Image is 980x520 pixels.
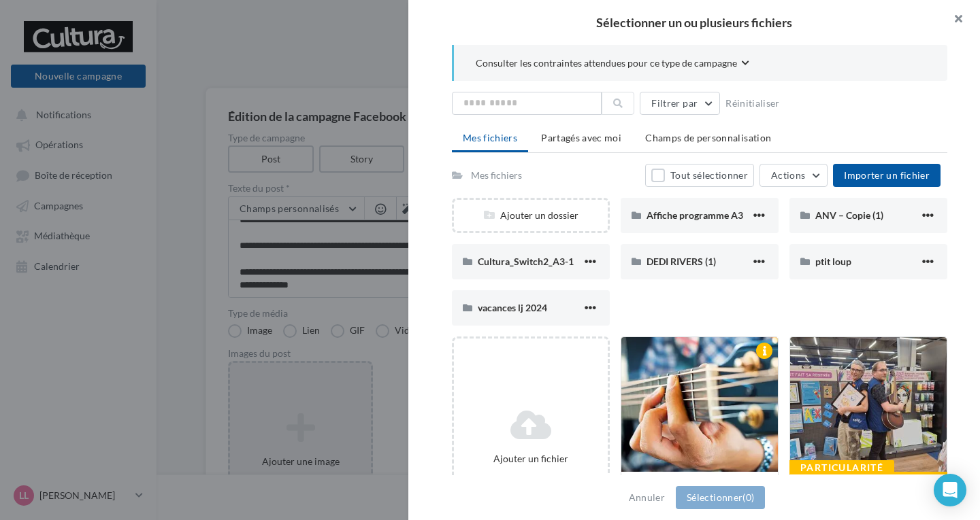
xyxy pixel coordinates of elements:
[645,132,771,143] span: Champs de personnalisation
[815,256,851,267] span: ptit loup
[815,209,883,221] span: ANV – Copie (1)
[676,486,765,509] button: Sélectionner(0)
[771,169,805,181] span: Actions
[640,92,720,115] button: Filtrer par
[623,489,670,506] button: Annuler
[833,164,941,187] button: Importer un fichier
[759,164,828,187] button: Actions
[645,164,754,187] button: Tout sélectionner
[934,474,966,506] div: Open Intercom Messenger
[742,491,754,503] span: (0)
[463,132,517,143] span: Mes fichiers
[844,169,930,181] span: Importer un fichier
[720,95,785,111] button: Réinitialiser
[478,256,574,267] span: Cultura_Switch2_A3-1
[789,460,894,475] div: Particularité
[476,56,737,70] span: Consulter les contraintes attendues pour ce type de campagne
[476,56,749,73] button: Consulter les contraintes attendues pour ce type de campagne
[647,209,743,221] span: Affiche programme A3
[430,16,958,29] h2: Sélectionner un ou plusieurs fichiers
[459,452,602,466] div: Ajouter un fichier
[478,302,547,313] span: vacances lj 2024
[647,256,716,267] span: DEDI RIVERS (1)
[541,132,621,143] span: Partagés avec moi
[471,169,522,182] div: Mes fichiers
[454,209,608,222] div: Ajouter un dossier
